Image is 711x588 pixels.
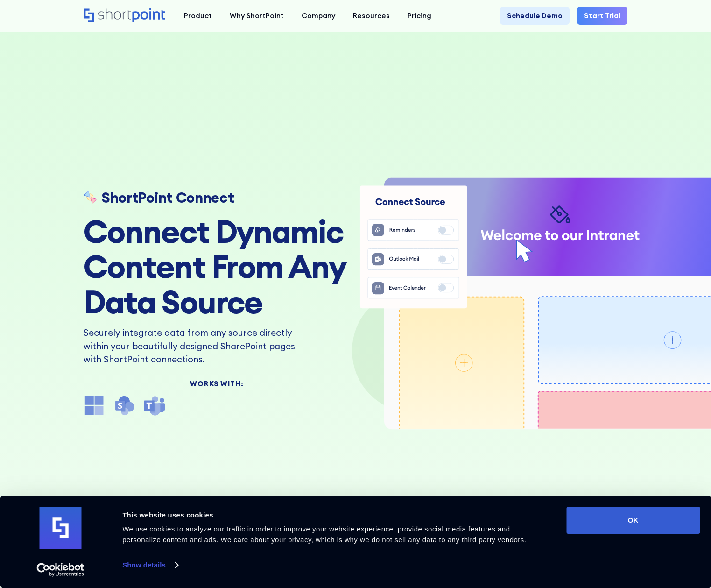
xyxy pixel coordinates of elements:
[221,7,293,25] a: Why ShortPoint
[293,7,344,25] a: Company
[577,7,627,25] a: Start Trial
[184,11,212,21] div: Product
[144,395,165,416] img: microsoft teams icon
[344,7,399,25] a: Resources
[122,510,545,521] div: This website uses cookies
[122,558,177,572] a: Show details
[114,395,135,416] img: SharePoint icon
[302,11,335,21] div: Company
[84,380,350,387] div: Works With:
[399,7,440,25] a: Pricing
[101,190,234,206] h1: ShortPoint Connect
[84,395,105,416] img: microsoft office icon
[84,8,166,24] a: Home
[39,507,81,549] img: logo
[122,525,526,544] span: We use cookies to analyze our traffic in order to improve your website experience, provide social...
[500,7,570,25] a: Schedule Demo
[353,11,390,21] div: Resources
[408,11,431,21] div: Pricing
[543,480,711,588] iframe: Chat Widget
[20,563,101,577] a: Usercentrics Cookiebot - opens in a new window
[230,11,284,21] div: Why ShortPoint
[566,507,700,534] button: OK
[84,326,304,366] p: Securely integrate data from any source directly within your beautifully designed SharePoint page...
[84,213,350,319] h2: Connect Dynamic Content From Any Data Source
[175,7,221,25] a: Product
